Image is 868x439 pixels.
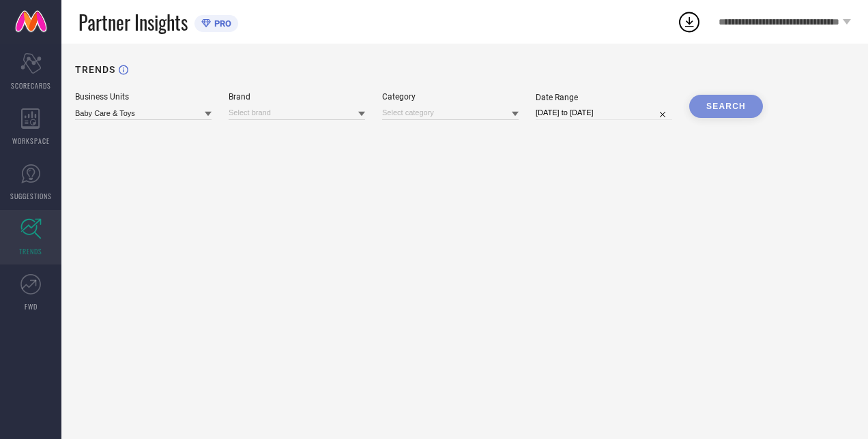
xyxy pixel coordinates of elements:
[75,92,212,102] div: Business Units
[11,80,51,91] span: SCORECARDS
[75,64,115,75] h1: TRENDS
[229,92,365,102] div: Brand
[211,18,231,29] span: PRO
[19,246,42,256] span: TRENDS
[536,93,672,102] div: Date Range
[382,106,519,120] input: Select category
[677,10,701,34] div: Open download list
[536,106,672,120] input: Select date range
[229,106,365,120] input: Select brand
[78,8,188,36] span: Partner Insights
[10,191,52,201] span: SUGGESTIONS
[382,92,519,102] div: Category
[12,136,50,146] span: WORKSPACE
[25,301,38,312] span: FWD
